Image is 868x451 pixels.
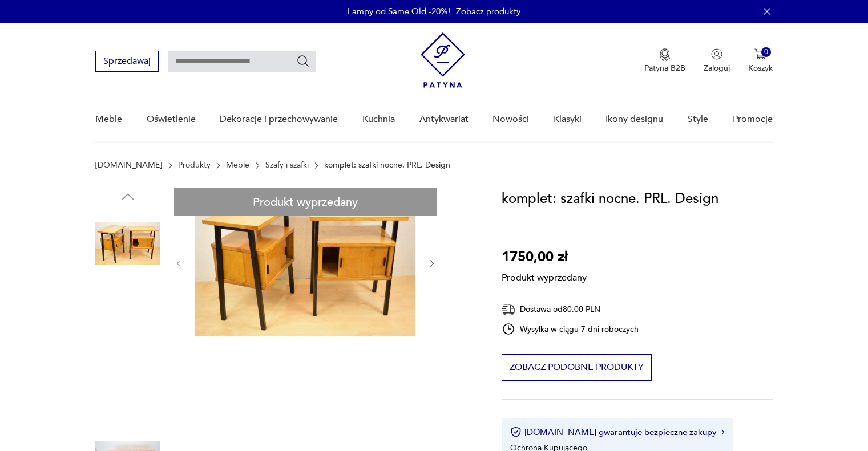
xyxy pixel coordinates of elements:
a: Szafy i szafki [265,161,309,170]
button: 0Koszyk [748,48,773,74]
button: Zobacz podobne produkty [502,354,652,381]
a: Dekoracje i przechowywanie [220,97,338,141]
p: Lampy od Same Old -20%! [348,6,450,17]
button: Zaloguj [704,48,730,74]
p: 1750,00 zł [502,246,587,268]
div: 0 [761,47,771,57]
p: Koszyk [748,63,773,74]
a: Ikony designu [605,97,663,141]
a: Zobacz produkty [456,6,520,17]
img: Ikona koszyka [754,48,766,60]
a: Meble [226,161,249,170]
img: Ikona dostawy [502,302,515,316]
a: Nowości [492,97,529,141]
img: Ikona strzałki w prawo [721,429,725,435]
h1: komplet: szafki nocne. PRL. Design [502,188,718,210]
button: Sprzedawaj [95,51,159,72]
a: Style [688,97,708,141]
a: Sprzedawaj [95,58,159,66]
img: Ikona certyfikatu [510,426,522,438]
a: Ikona medaluPatyna B2B [644,48,685,74]
p: Patyna B2B [644,63,685,74]
div: Dostawa od 80,00 PLN [502,302,639,316]
div: Wysyłka w ciągu 7 dni roboczych [502,322,639,336]
img: Ikonka użytkownika [711,48,722,60]
a: Produkty [178,161,211,170]
a: Oświetlenie [147,97,196,141]
a: Klasyki [554,97,582,141]
button: Patyna B2B [644,48,685,74]
a: Promocje [733,97,773,141]
a: Kuchnia [362,97,395,141]
button: Szukaj [296,54,310,68]
a: Meble [95,97,122,141]
img: Ikona medalu [659,48,671,61]
a: Antykwariat [419,97,469,141]
p: Zaloguj [704,63,730,74]
button: [DOMAIN_NAME] gwarantuje bezpieczne zakupy [510,426,724,438]
p: komplet: szafki nocne. PRL. Design [324,161,450,170]
p: Produkt wyprzedany [502,268,587,284]
img: Patyna - sklep z meblami i dekoracjami vintage [421,32,465,88]
a: [DOMAIN_NAME] [95,161,162,170]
